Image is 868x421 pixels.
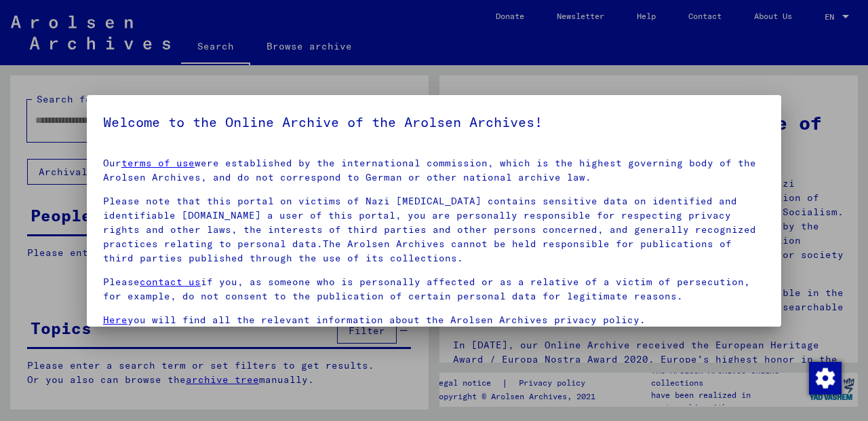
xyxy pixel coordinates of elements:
[103,194,765,266] p: Please note that this portal on victims of Nazi [MEDICAL_DATA] contains sensitive data on identif...
[103,314,127,326] a: Here
[121,157,195,169] a: terms of use
[140,276,201,288] a: contact us
[103,156,765,185] p: Our were established by the international commission, which is the highest governing body of the ...
[103,275,765,304] p: Please if you, as someone who is personally affected or as a relative of a victim of persecution,...
[103,111,765,133] h5: Welcome to the Online Archive of the Arolsen Archives!
[809,362,842,395] img: Change consent
[103,313,765,327] p: you will find all the relevant information about the Arolsen Archives privacy policy.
